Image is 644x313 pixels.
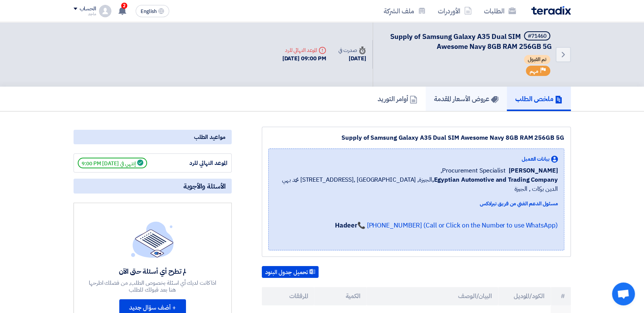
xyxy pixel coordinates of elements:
span: Supply of Samsung Galaxy A35 Dual SIM Awesome Navy 8GB RAM 256GB 5G [390,31,552,52]
th: # [551,287,571,305]
a: ملخص الطلب [507,87,571,111]
div: الحساب [80,6,96,12]
button: تحميل جدول البنود [262,266,319,278]
a: أوامر التوريد [369,87,426,111]
div: صدرت في [338,46,366,54]
button: English [136,5,169,17]
h5: عروض الأسعار المقدمة [434,94,498,103]
span: تم القبول [524,55,550,64]
a: الأوردرات [432,2,478,20]
img: profile_test.png [99,5,111,17]
div: Open chat [612,282,635,305]
div: لم تطرح أي أسئلة حتى الآن [88,267,217,276]
span: 2 [121,3,127,9]
th: الكود/الموديل [498,287,551,305]
img: Teradix logo [531,6,571,15]
span: مهم [530,68,538,75]
strong: Hadeer [335,221,357,230]
img: empty_state_list.svg [131,221,174,257]
span: بيانات العميل [522,155,549,163]
b: Egyptian Automotive and Trading Company, [432,175,557,184]
span: English [141,9,157,14]
div: مسئول الدعم الفني من فريق تيرادكس [275,200,558,208]
div: [DATE] [338,54,366,63]
span: Procurement Specialist, [441,166,506,175]
div: Supply of Samsung Galaxy A35 Dual SIM Awesome Navy 8GB RAM 256GB 5G [268,133,564,142]
div: الموعد النهائي للرد [282,46,327,54]
span: الجيزة, [GEOGRAPHIC_DATA] ,[STREET_ADDRESS] محمد بهي الدين بركات , الجيزة [275,175,558,194]
div: #71460 [528,34,546,39]
th: المرفقات [262,287,314,305]
a: ملف الشركة [378,2,432,20]
h5: أوامر التوريد [378,94,417,103]
span: إنتهي في [DATE] 9:00 PM [78,158,147,168]
div: اذا كانت لديك أي اسئلة بخصوص الطلب, من فضلك اطرحها هنا بعد قبولك للطلب [88,279,217,293]
span: الأسئلة والأجوبة [183,182,226,190]
a: 📞 [PHONE_NUMBER] (Call or Click on the Number to use WhatsApp) [357,221,558,230]
div: مواعيد الطلب [74,130,232,144]
a: الطلبات [478,2,522,20]
div: الموعد النهائي للرد [170,159,227,168]
th: الكمية [314,287,367,305]
a: عروض الأسعار المقدمة [426,87,507,111]
h5: ملخص الطلب [515,94,562,103]
th: البيان/الوصف [367,287,498,305]
div: [DATE] 09:00 PM [282,54,327,63]
div: ماجد [74,12,96,16]
span: [PERSON_NAME] [509,166,558,175]
h5: Supply of Samsung Galaxy A35 Dual SIM Awesome Navy 8GB RAM 256GB 5G [382,31,552,51]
